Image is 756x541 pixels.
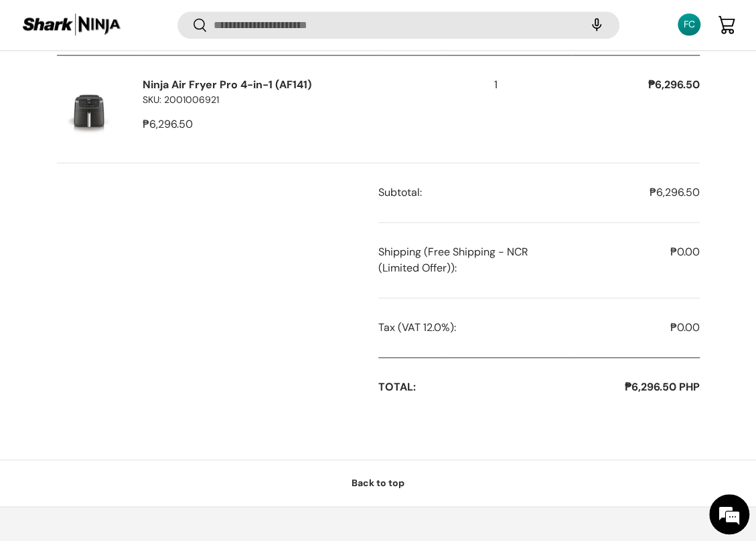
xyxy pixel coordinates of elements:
[70,75,225,92] div: Chat with us now
[571,222,700,298] td: ₱0.00
[378,380,416,394] strong: Total:
[378,298,571,357] td: Tax (VAT 12.0%):
[674,10,704,39] a: FC
[571,163,700,222] td: ₱6,296.50
[625,380,700,394] strong: ₱6,296.50 PHP
[21,12,122,38] img: Shark Ninja Philippines
[571,298,700,357] td: ₱0.00
[78,169,185,304] span: We're online!
[220,7,252,39] div: Minimize live chat window
[443,56,571,163] td: 1
[378,163,571,222] td: Subtotal:
[575,11,618,40] speech-search-button: Search by voice
[7,365,255,412] textarea: Type your message and hit 'Enter'
[378,222,571,298] td: Shipping (Free Shipping - NCR (Limited Offer)):
[143,78,311,92] a: Ninja Air Fryer Pro 4-in-1 (AF141)
[143,117,193,131] span: ₱6,296.50
[143,93,421,107] p: SKU: 2001006921
[57,77,121,141] img: https://sharkninja.com.ph/products/ninja-air-fryer-pro-4-in-1-af141
[682,18,696,32] div: FC
[648,78,700,92] strong: ₱6,296.50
